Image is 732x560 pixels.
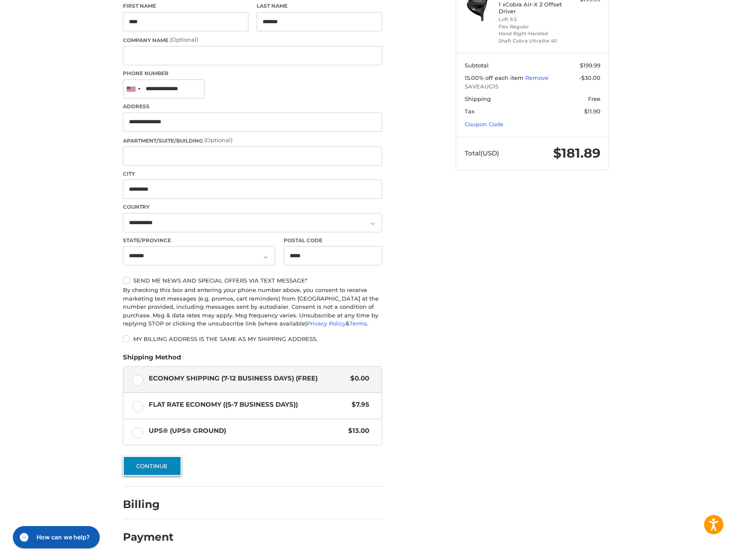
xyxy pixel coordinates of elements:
label: Country [123,203,382,211]
a: Remove [525,74,548,81]
div: By checking this box and entering your phone number above, you consent to receive marketing text ... [123,286,382,328]
li: Loft 9.5 [499,16,564,23]
li: Flex Regular [499,23,564,30]
label: Company Name [123,36,382,44]
label: My billing address is the same as my shipping address. [123,335,382,342]
span: Free [588,95,600,102]
a: Coupon Code [465,121,503,128]
a: Privacy Policy [307,320,346,327]
span: $181.89 [553,145,600,161]
span: Economy Shipping (7-12 Business Days) (Free) [149,374,346,383]
h4: 1 x Cobra Air-X 2 Offset Driver [499,1,564,15]
label: Apartment/Suite/Building [123,136,382,145]
h2: Billing [123,498,173,511]
legend: Shipping Method [123,353,181,366]
span: $11.90 [584,108,600,115]
label: Phone Number [123,70,382,77]
li: Hand Right-Handed [499,30,564,37]
span: 15.00% off each item [465,74,525,81]
small: (Optional) [170,36,198,43]
a: Terms [349,320,367,327]
span: Shipping [465,95,491,102]
span: $0.00 [346,374,369,383]
span: Tax [465,108,475,115]
label: Address [123,103,382,110]
span: Flat Rate Economy ((5-7 Business Days)) [149,400,348,410]
span: Total (USD) [465,149,499,157]
li: Shaft Cobra Ultralite 40 [499,37,564,45]
span: -$30.00 [579,74,600,81]
label: State/Province [123,237,275,244]
span: SAVEAUG15 [465,82,600,91]
div: United States: +1 [123,80,143,98]
label: Postal Code [284,237,383,244]
span: $7.95 [347,400,369,410]
span: $199.99 [580,62,600,69]
span: $13.00 [344,426,369,436]
button: Continue [123,456,181,476]
label: First Name [123,2,248,10]
small: (Optional) [204,137,233,143]
label: Last Name [257,2,382,10]
h2: Payment [123,530,174,544]
span: UPS® (UPS® Ground) [149,426,344,436]
label: City [123,170,382,178]
iframe: Gorgias live chat messenger [9,523,102,551]
label: Send me news and special offers via text message* [123,277,382,284]
span: Subtotal [465,62,489,69]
